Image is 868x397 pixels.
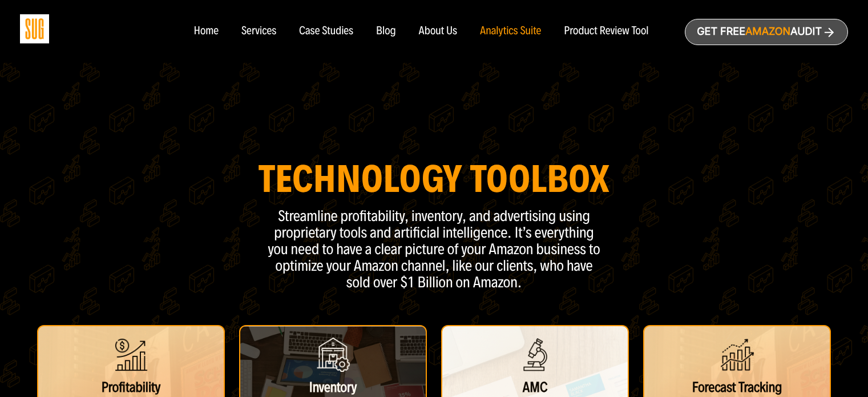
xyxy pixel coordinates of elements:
[480,25,541,38] a: Analytics Suite
[193,25,218,38] a: Home
[20,14,49,43] img: Sug
[564,25,648,38] a: Product Review Tool
[745,26,790,38] span: Amazon
[419,25,458,38] a: About Us
[685,19,848,45] a: Get freeAmazonAudit
[263,208,605,291] p: Streamline profitability, inventory, and advertising using proprietary tools and artificial intel...
[241,25,276,38] a: Services
[259,155,610,202] strong: Technology Toolbox
[376,25,396,38] a: Blog
[299,25,353,38] a: Case Studies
